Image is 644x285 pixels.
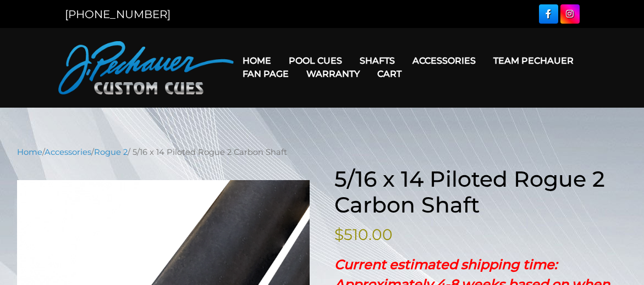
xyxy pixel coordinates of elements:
[485,47,582,75] a: Team Pechauer
[280,47,351,75] a: Pool Cues
[234,60,298,88] a: Fan Page
[368,60,410,88] a: Cart
[65,8,170,21] a: [PHONE_NUMBER]
[351,47,404,75] a: Shafts
[234,47,280,75] a: Home
[298,60,368,88] a: Warranty
[45,147,91,157] a: Accessories
[17,147,42,157] a: Home
[404,47,485,75] a: Accessories
[334,225,344,244] span: $
[334,166,627,219] h1: 5/16 x 14 Piloted Rogue 2 Carbon Shaft
[17,146,627,158] nav: Breadcrumb
[58,41,234,94] img: Pechauer Custom Cues
[94,147,128,157] a: Rogue 2
[334,225,393,244] bdi: 510.00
